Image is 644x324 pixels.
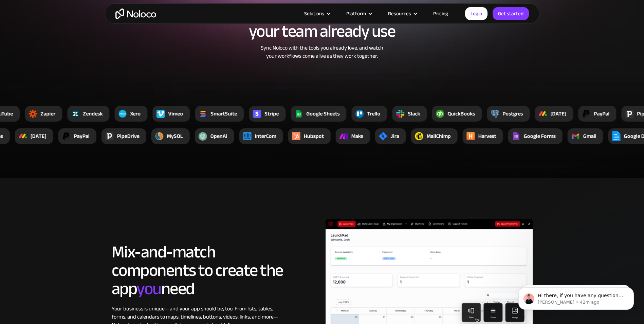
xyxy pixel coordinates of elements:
[40,110,55,118] div: Zapier
[17,30,127,43] input: Untitled
[296,9,338,18] div: Solutions
[304,9,324,18] div: Solutions
[20,76,124,87] button: Clip a screenshot
[351,132,363,140] div: Make
[210,110,237,118] div: SmartSuite
[115,8,156,19] a: home
[264,110,279,118] div: Stripe
[408,110,420,118] div: Slack
[112,243,283,298] h2: Mix-and-match components to create the app need
[304,132,324,140] div: Hubspot
[508,273,644,321] iframe: Intercom notifications message
[20,43,124,54] button: Clip a bookmark
[493,7,529,20] a: Get started
[20,65,124,76] button: Clip a block
[427,132,451,140] div: MailChimp
[338,9,380,18] div: Platform
[31,78,62,84] span: Clip a screenshot
[594,110,609,118] div: PayPal
[17,280,123,287] div: Destination
[346,9,366,18] div: Platform
[447,110,475,118] div: QuickBooks
[524,132,556,140] div: Google Forms
[130,110,141,118] div: Xero
[425,9,457,18] a: Pricing
[391,132,399,140] div: Jira
[31,57,91,62] span: Clip a selection (Select text first)
[167,132,183,140] div: MySQL
[478,132,496,140] div: Harvest
[210,132,227,140] div: OpenAi
[31,132,47,140] div: [DATE]
[82,96,119,104] span: Clear all and close
[74,132,90,140] div: PayPal
[112,4,533,40] h2: Integrate with the tools your team already use
[28,289,51,297] span: Inbox Panel
[20,54,124,65] button: Clip a selection (Select text first)
[232,44,412,60] div: Sync Noloco with the tools you already love, and watch your workflows come alive as they work tog...
[32,9,44,15] span: xTiles
[465,7,487,20] a: Login
[83,110,103,118] div: Zendesk
[367,110,380,118] div: Trello
[136,273,161,305] span: you
[117,132,140,140] div: PipeDrive
[168,110,183,118] div: Vimeo
[380,9,425,18] div: Resources
[255,132,276,140] div: InterCom
[388,9,411,18] div: Resources
[583,132,596,140] div: Gmail
[550,110,566,118] div: [DATE]
[31,46,61,51] span: Clip a bookmark
[502,110,523,118] div: Postgres
[306,110,339,118] div: Google Sheets
[31,68,53,73] span: Clip a block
